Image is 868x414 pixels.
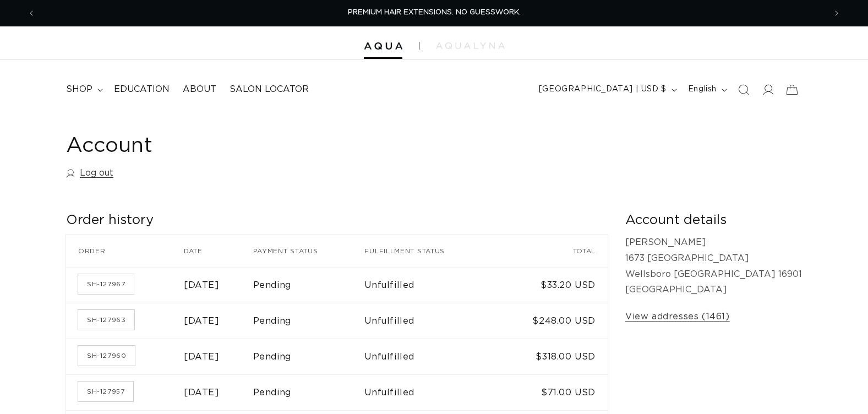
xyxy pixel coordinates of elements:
[253,339,365,374] td: Pending
[78,310,134,330] a: Order number SH-127963
[499,339,608,374] td: $318.00 USD
[59,77,107,102] summary: shop
[253,303,365,339] td: Pending
[625,212,802,229] h2: Account details
[78,346,135,366] a: Order number SH-127960
[825,3,849,24] button: Next announcement
[364,339,498,374] td: Unfulfilled
[688,84,717,95] span: English
[253,374,365,410] td: Pending
[66,84,92,95] span: shop
[114,84,170,95] span: Education
[731,78,756,102] summary: Search
[184,281,220,290] time: [DATE]
[66,235,184,268] th: Order
[184,388,220,397] time: [DATE]
[184,235,253,268] th: Date
[364,235,498,268] th: Fulfillment status
[230,84,309,95] span: Salon Locator
[625,309,730,325] a: View addresses (1461)
[532,79,681,100] button: [GEOGRAPHIC_DATA] | USD $
[66,165,113,181] a: Log out
[253,268,365,303] td: Pending
[436,42,505,49] img: aqualyna.com
[499,235,608,268] th: Total
[176,77,223,102] a: About
[223,77,315,102] a: Salon Locator
[183,84,216,95] span: About
[78,382,133,401] a: Order number SH-127957
[184,317,220,325] time: [DATE]
[253,235,365,268] th: Payment status
[539,84,667,95] span: [GEOGRAPHIC_DATA] | USD $
[625,235,802,298] p: [PERSON_NAME] 1673 [GEOGRAPHIC_DATA] Wellsboro [GEOGRAPHIC_DATA] 16901 [GEOGRAPHIC_DATA]
[364,303,498,339] td: Unfulfilled
[499,303,608,339] td: $248.00 USD
[499,374,608,410] td: $71.00 USD
[78,274,134,294] a: Order number SH-127967
[107,77,176,102] a: Education
[499,268,608,303] td: $33.20 USD
[364,42,402,50] img: Aqua Hair Extensions
[19,3,43,24] button: Previous announcement
[66,133,802,160] h1: Account
[348,9,521,16] span: PREMIUM HAIR EXTENSIONS. NO GUESSWORK.
[66,212,608,229] h2: Order history
[364,268,498,303] td: Unfulfilled
[681,79,731,100] button: English
[184,352,220,361] time: [DATE]
[364,374,498,410] td: Unfulfilled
